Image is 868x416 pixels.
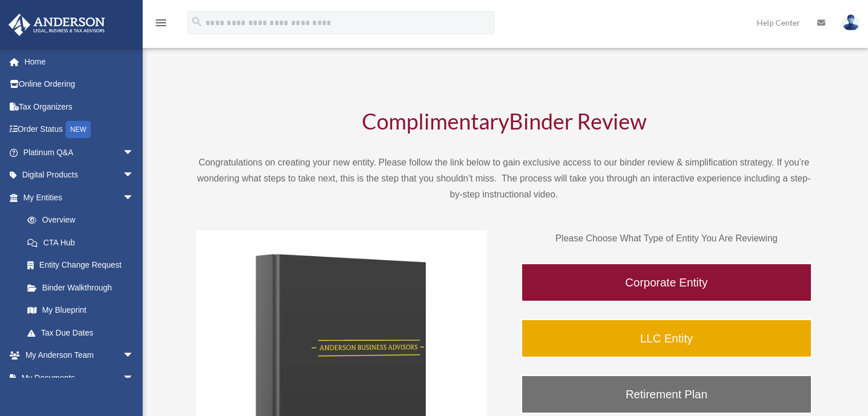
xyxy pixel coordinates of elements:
a: LLC Entity [521,319,812,358]
img: Anderson Advisors Platinum Portal [5,14,108,36]
a: Platinum Q&Aarrow_drop_down [8,141,151,164]
a: Online Ordering [8,73,151,96]
i: menu [154,16,168,30]
a: Tax Organizers [8,95,151,118]
span: arrow_drop_down [123,186,146,209]
span: Binder Review [509,108,647,134]
a: menu [154,20,168,30]
a: My Blueprint [16,299,151,322]
span: arrow_drop_down [123,164,146,187]
a: Corporate Entity [521,263,812,302]
a: Tax Due Dates [16,321,151,344]
a: CTA Hub [16,231,151,254]
div: NEW [66,121,91,138]
p: Congratulations on creating your new entity. Please follow the link below to gain exclusive acces... [196,155,812,203]
a: Order StatusNEW [8,118,151,142]
span: arrow_drop_down [123,344,146,367]
span: arrow_drop_down [123,141,146,164]
span: arrow_drop_down [123,366,146,390]
img: User Pic [842,14,859,31]
a: Binder Walkthrough [16,276,146,299]
a: Overview [16,209,151,232]
a: Entity Change Request [16,254,151,277]
span: Complimentary [362,108,509,134]
i: search [191,15,203,28]
a: Home [8,50,151,73]
p: Please Choose What Type of Entity You Are Reviewing [521,231,812,247]
a: My Documentsarrow_drop_down [8,366,151,389]
a: Digital Productsarrow_drop_down [8,164,151,187]
a: My Entitiesarrow_drop_down [8,186,151,209]
a: My Anderson Teamarrow_drop_down [8,344,151,367]
a: Retirement Plan [521,375,812,414]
